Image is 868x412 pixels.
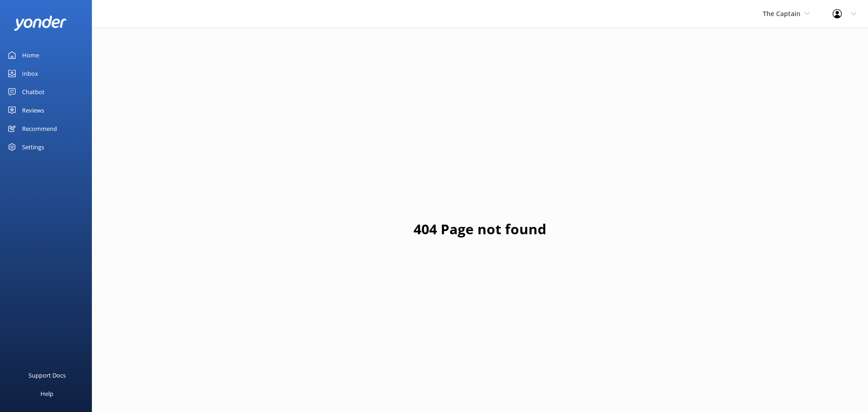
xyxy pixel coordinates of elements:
div: Recommend [22,119,57,138]
div: Inbox [22,64,38,83]
div: Help [40,384,53,403]
span: The Captain [763,9,800,18]
div: Home [22,46,39,64]
img: yonder-white-logo.png [14,16,67,31]
div: Support Docs [28,366,66,384]
div: Settings [22,138,44,156]
div: Chatbot [22,83,45,101]
div: Reviews [22,101,44,119]
h1: 404 Page not found [414,218,546,240]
